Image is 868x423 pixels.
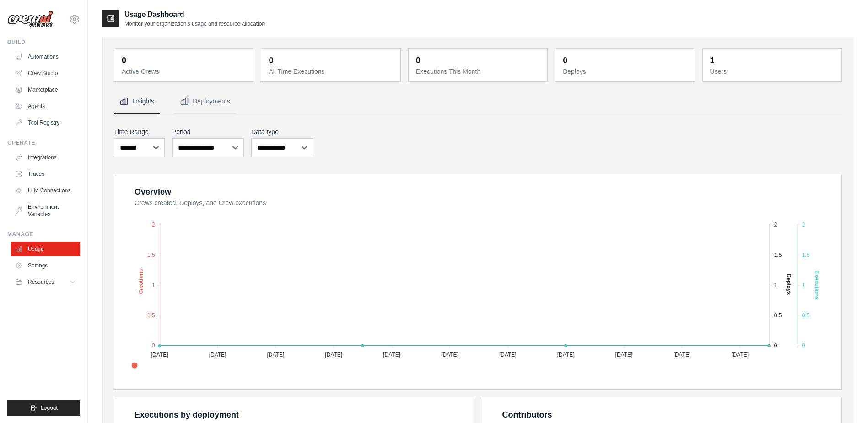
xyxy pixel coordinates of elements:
[774,222,777,228] tspan: 2
[11,242,80,256] a: Usage
[147,312,155,319] tspan: 0.5
[11,183,80,198] a: LLM Connections
[774,312,782,319] tspan: 0.5
[251,127,313,136] label: Data type
[441,352,458,358] tspan: [DATE]
[502,408,552,421] div: Contributors
[11,82,80,97] a: Marketplace
[152,342,155,349] tspan: 0
[152,222,155,228] tspan: 2
[325,352,342,358] tspan: [DATE]
[7,400,80,416] button: Logout
[774,252,782,258] tspan: 1.5
[383,352,400,358] tspan: [DATE]
[267,352,284,358] tspan: [DATE]
[416,54,421,67] div: 0
[11,258,80,273] a: Settings
[557,352,575,358] tspan: [DATE]
[615,352,633,358] tspan: [DATE]
[209,352,226,358] tspan: [DATE]
[11,115,80,130] a: Tool Registry
[802,222,805,228] tspan: 2
[802,312,810,319] tspan: 0.5
[172,127,244,136] label: Period
[802,252,810,258] tspan: 1.5
[673,352,690,358] tspan: [DATE]
[152,282,155,288] tspan: 1
[269,54,273,67] div: 0
[710,54,715,67] div: 1
[774,282,777,288] tspan: 1
[135,185,171,198] div: Overview
[122,67,248,76] dt: Active Crews
[11,99,80,114] a: Agents
[147,252,155,258] tspan: 1.5
[135,198,830,207] dt: Crews created, Deploys, and Crew executions
[7,11,53,28] img: Logo
[786,273,792,295] text: Deploys
[122,54,126,67] div: 0
[11,167,80,181] a: Traces
[499,352,517,358] tspan: [DATE]
[11,66,80,81] a: Crew Studio
[731,352,749,358] tspan: [DATE]
[41,404,58,412] span: Logout
[151,352,168,358] tspan: [DATE]
[11,150,80,165] a: Integrations
[814,271,820,300] text: Executions
[114,89,160,114] button: Insights
[124,20,265,27] p: Monitor your organization's usage and resource allocation
[114,89,842,114] nav: Tabs
[416,67,542,76] dt: Executions This Month
[802,282,805,288] tspan: 1
[269,67,394,76] dt: All Time Executions
[135,408,239,421] div: Executions by deployment
[138,269,144,294] text: Creations
[11,49,80,64] a: Automations
[802,342,805,349] tspan: 0
[28,278,54,286] span: Resources
[774,342,777,349] tspan: 0
[11,275,80,289] button: Resources
[7,231,80,238] div: Manage
[7,38,80,46] div: Build
[114,127,165,136] label: Time Range
[563,54,567,67] div: 0
[124,9,265,20] h2: Usage Dashboard
[174,89,236,114] button: Deployments
[11,200,80,222] a: Environment Variables
[7,139,80,146] div: Operate
[563,67,689,76] dt: Deploys
[710,67,836,76] dt: Users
